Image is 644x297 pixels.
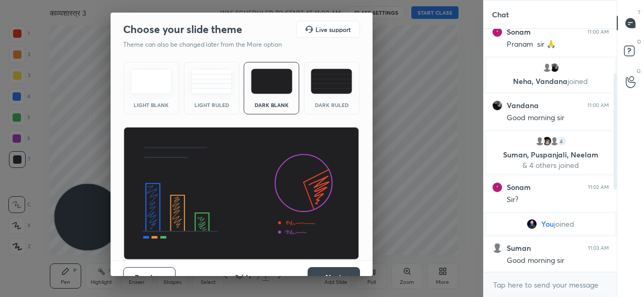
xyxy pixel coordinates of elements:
div: Light Blank [130,102,172,108]
img: darkRuledTheme.de295e13.svg [311,69,352,94]
div: Dark Ruled [311,102,353,108]
div: Dark Blank [250,102,292,108]
img: ade9fd3c27fc400cb39a869192695d81.jpg [492,100,503,111]
img: f9ccca8c0f2a4140a925b53a1f6875b4.jpg [527,219,537,229]
h6: Sonam [507,27,531,37]
img: darkThemeBanner.d06ce4a2.svg [123,127,359,260]
h2: Choose your slide theme [123,23,242,36]
h6: Sonam [507,183,531,192]
img: 6855a52e43ef4b6fa09256d5ca107ae0.jpg [541,136,552,146]
h4: 3 [235,272,239,283]
img: 66092927019a43b69c89fcb94fc9928b.jpg [492,182,503,193]
img: default.png [549,136,559,146]
p: Suman, Puspanjali, Neelam [493,151,608,159]
div: 11:03 AM [588,245,609,251]
p: G [637,67,641,75]
img: default.png [541,62,552,73]
div: Sir? [507,195,609,205]
div: 11:00 AM [587,29,609,35]
div: 4 [556,136,566,146]
img: default.png [534,136,544,146]
div: 11:02 AM [588,184,609,190]
p: D [637,38,641,46]
h6: Vandana [507,101,539,110]
span: joined [554,220,574,228]
img: ade9fd3c27fc400cb39a869192695d81.jpg [549,62,559,73]
div: Light Ruled [191,102,233,108]
span: joined [567,76,588,86]
img: lightTheme.e5ed3b09.svg [130,69,172,94]
div: Pranam sir 🙏 [507,39,609,50]
div: 11:00 AM [587,102,609,109]
span: You [541,220,554,228]
h5: Live support [315,26,351,33]
button: Next [308,267,360,288]
button: Previous [123,267,176,288]
p: T [638,8,641,16]
img: darkTheme.f0cc69e5.svg [251,69,292,94]
img: lightRuledTheme.5fabf969.svg [191,69,232,94]
h4: / [240,272,243,283]
div: Good morning sir [507,113,609,123]
p: Chat [484,1,517,28]
h4: 4 [244,272,248,283]
p: & 4 others joined [493,161,608,169]
p: Neha, Vandana [493,77,608,86]
div: grid [484,29,617,272]
img: 66092927019a43b69c89fcb94fc9928b.jpg [492,27,503,37]
div: Good morning sir [507,256,609,266]
img: default.png [492,243,503,253]
p: Theme can also be changed later from the More option [123,40,293,49]
h6: Suman [507,243,531,253]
